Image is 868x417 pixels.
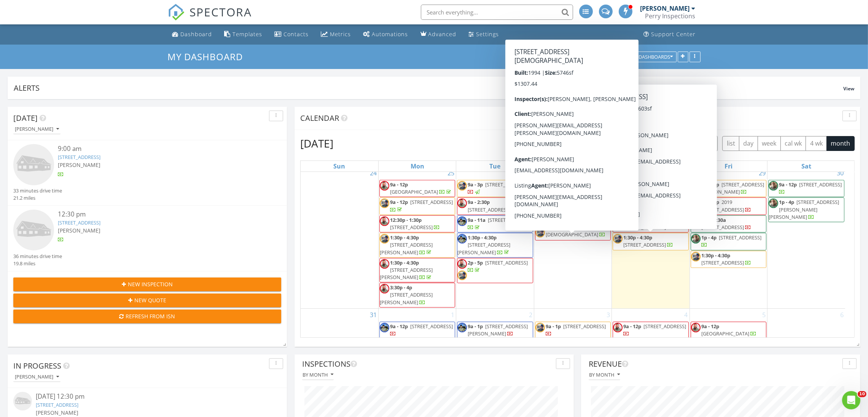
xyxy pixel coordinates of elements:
div: 21.2 miles [13,194,62,202]
button: day [739,136,758,151]
td: Go to August 26, 2025 [456,167,534,309]
a: 9a - 2:30p [STREET_ADDRESS] [468,199,525,213]
img: derrick.jpg [457,271,467,280]
a: 12:30p - 1:30p [STREET_ADDRESS] [379,215,455,233]
button: [DATE] [650,136,678,151]
a: 9a - 1p [STREET_ADDRESS] [546,323,606,337]
img: house-placeholder-square-ca63347ab8c70e15b013bc22427d3df0f7f082c62ce06d78aee8ec4e70df452f.jpg [13,392,32,411]
span: [STREET_ADDRESS] [701,259,744,266]
span: [STREET_ADDRESS] [643,199,686,205]
div: By month [303,372,333,377]
span: [GEOGRAPHIC_DATA] [390,188,438,195]
a: 9a - 12p [STREET_ADDRESS] [623,181,686,195]
span: 9a - 12p [390,181,408,188]
img: 227294170_102927228758596_3717034242095989499_n.png [380,259,389,269]
a: 2p - 5p [STREET_ADDRESS] [468,259,528,273]
h2: [DATE] [300,136,333,151]
span: [STREET_ADDRESS] [701,224,744,231]
span: 1:30p - 4:30p [390,259,419,266]
a: 1:30p - 5:30p [STREET_ADDRESS][DEMOGRAPHIC_DATA] [535,215,611,241]
img: 227294170_102927228758596_3717034242095989499_n.png [535,181,545,191]
span: [STREET_ADDRESS][PERSON_NAME] [468,323,528,337]
div: 19.8 miles [13,260,62,267]
a: 9a - 12p [STREET_ADDRESS][PERSON_NAME] [691,180,766,197]
img: derrick.jpg [613,181,623,191]
span: 9a - 11a [468,217,486,223]
a: 9a - 2:30p [STREET_ADDRESS] [457,197,533,215]
a: 9a - 12p [STREET_ADDRESS] [613,180,688,197]
img: derrick.jpg [691,181,701,191]
a: Go to August 25, 2025 [446,167,456,179]
a: 9a - 12p [STREET_ADDRESS] [623,199,686,213]
a: Thursday [643,161,658,172]
a: 9a - 3p [STREET_ADDRESS] [457,180,533,197]
a: 1:30p - 4:30p [STREET_ADDRESS][PERSON_NAME] [379,233,455,258]
input: Search everything... [421,5,573,20]
a: Monday [409,161,426,172]
a: 9a - 11a [STREET_ADDRESS] [457,215,533,233]
span: [STREET_ADDRESS][PERSON_NAME][PERSON_NAME] [769,199,839,220]
a: Dashboard [169,27,215,42]
span: 1:30p - 5:30p [546,217,575,223]
img: derrick.jpg [457,181,467,191]
button: New Quote [13,294,281,307]
img: The Best Home Inspection Software - Spectora [168,4,185,21]
img: img_3372.jpg [380,323,389,332]
span: [STREET_ADDRESS][PERSON_NAME] [546,181,606,195]
span: SPECTORA [190,4,252,20]
button: list [722,136,739,151]
span: 1:30p - 4:30p [623,234,652,241]
a: 9a - 12p [STREET_ADDRESS] [779,181,842,195]
a: Metrics [318,27,354,42]
a: 1:30p - 4:30p [STREET_ADDRESS][PERSON_NAME] [380,259,433,281]
a: Go to August 31, 2025 [368,309,378,321]
a: Go to September 4, 2025 [683,309,690,321]
span: [STREET_ADDRESS][PERSON_NAME] [380,266,433,281]
a: 9a - 3p [STREET_ADDRESS] [468,181,528,195]
a: 2p - 5p [STREET_ADDRESS] [457,258,533,283]
a: Go to August 24, 2025 [368,167,378,179]
a: 1p - 4p [STREET_ADDRESS] [701,234,761,248]
a: 1:30p - 4:30p [STREET_ADDRESS][PERSON_NAME] [457,234,510,255]
span: 1p - 4p [701,234,717,241]
a: 9a - 12p [GEOGRAPHIC_DATA] [379,180,455,197]
span: [PERSON_NAME] [58,227,100,234]
a: Support Center [641,27,699,42]
img: 227294170_102927228758596_3717034242095989499_n.png [613,323,623,332]
a: 9a - 12p [STREET_ADDRESS] [546,199,608,213]
span: 12:30p - 3:30p [623,217,655,223]
span: 9a - 12p [701,323,719,330]
span: 9a - 2:30p [468,199,490,205]
span: 9a - 1p [468,323,483,330]
div: 12:30 pm [58,210,259,219]
img: img_3372.jpg [457,217,467,226]
td: Go to August 24, 2025 [301,167,378,309]
a: 9a - 12p [STREET_ADDRESS] [379,322,455,339]
a: 9a - 12p [GEOGRAPHIC_DATA] [701,323,757,337]
div: By month [589,372,620,377]
span: [GEOGRAPHIC_DATA] [701,330,749,337]
span: [STREET_ADDRESS] [643,323,686,330]
span: [STREET_ADDRESS] [485,181,528,188]
button: New Inspection [13,277,281,291]
a: 12:30p - 1:30p [STREET_ADDRESS] [390,217,440,231]
div: Dashboard [181,30,212,38]
img: 227294170_102927228758596_3717034242095989499_n.png [691,199,701,208]
img: 227294170_102927228758596_3717034242095989499_n.png [613,199,623,208]
button: [PERSON_NAME] [13,372,61,382]
span: View [843,85,854,92]
a: Go to September 1, 2025 [449,309,456,321]
span: [PERSON_NAME] [36,409,78,416]
button: Dashboards [635,51,677,62]
a: 9a - 1p [STREET_ADDRESS][PERSON_NAME] [468,323,528,337]
span: [STREET_ADDRESS] [623,241,666,248]
img: house-placeholder-square-ca63347ab8c70e15b013bc22427d3df0f7f082c62ce06d78aee8ec4e70df452f.jpg [13,144,54,185]
span: [STREET_ADDRESS][DEMOGRAPHIC_DATA] [546,224,598,238]
a: 1:30p - 4:30p [STREET_ADDRESS] [623,234,673,248]
a: 9a - 12p [GEOGRAPHIC_DATA] [691,322,766,339]
a: 9a - 12p [STREET_ADDRESS][PERSON_NAME] [701,181,764,195]
span: 10 [858,391,866,397]
span: [STREET_ADDRESS] [488,217,530,223]
a: Advanced [417,27,460,42]
span: 12:30p - 1:30p [390,217,422,223]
